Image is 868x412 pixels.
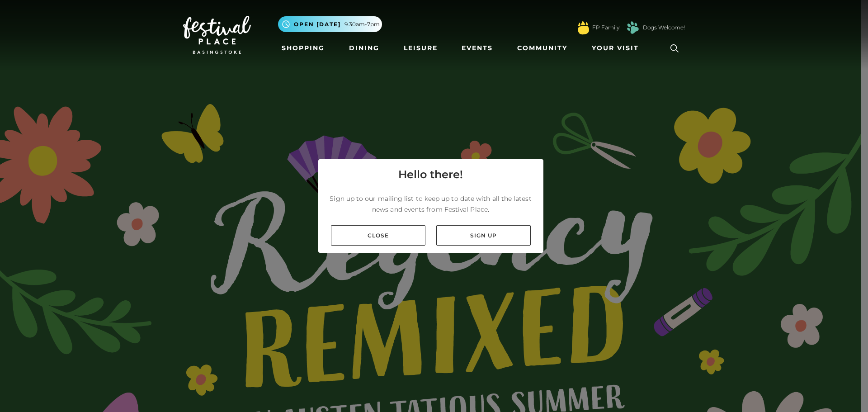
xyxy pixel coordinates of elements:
span: Open [DATE] [294,20,341,28]
a: Dining [345,40,383,57]
img: Festival Place Logo [183,16,251,54]
a: Shopping [278,40,328,57]
span: 9.30am-7pm [344,20,380,28]
a: Community [514,40,571,57]
a: Dogs Welcome! [643,24,685,32]
p: Sign up to our mailing list to keep up to date with all the latest news and events from Festival ... [325,193,536,215]
h4: Hello there! [398,166,463,183]
a: Sign up [436,225,531,246]
a: Events [458,40,496,57]
a: FP Family [592,24,619,32]
button: Open [DATE] 9.30am-7pm [278,16,382,32]
span: Your Visit [592,43,639,53]
a: Close [331,225,425,246]
a: Leisure [400,40,441,57]
a: Your Visit [588,40,647,57]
